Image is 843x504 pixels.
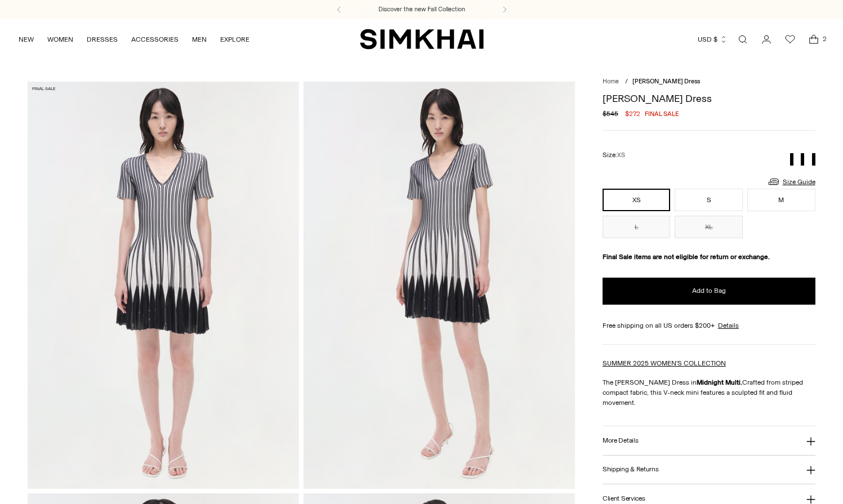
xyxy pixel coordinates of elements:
[603,93,815,104] h1: [PERSON_NAME] Dress
[617,151,625,159] span: XS
[220,27,249,52] a: EXPLORE
[603,466,659,473] h3: Shipping & Returns
[692,286,726,296] span: Add to Bag
[603,253,770,261] strong: Final Sale items are not eligible for return or exchange.
[192,27,207,52] a: MEN
[767,175,815,189] a: Size Guide
[603,216,671,238] button: L
[131,27,179,52] a: ACCESSORIES
[747,189,815,211] button: M
[779,28,801,51] a: Wishlist
[819,34,829,44] span: 2
[378,5,465,14] a: Discover the new Fall Collection
[304,82,575,488] img: Beckett Dress
[675,189,743,211] button: S
[802,28,825,51] a: Open cart modal
[603,77,815,87] nav: breadcrumbs
[732,28,754,51] a: Open search modal
[603,495,645,502] h3: Client Services
[603,437,638,444] h3: More Details
[625,109,640,119] span: $272
[19,27,34,52] a: NEW
[718,320,739,331] a: Details
[698,27,728,52] button: USD $
[697,378,742,386] strong: Midnight Multi.
[603,456,815,484] button: Shipping & Returns
[360,28,484,50] a: SIMKHAI
[603,320,815,331] div: Free shipping on all US orders $200+
[625,77,628,87] div: /
[603,109,618,119] s: $545
[603,189,671,211] button: XS
[755,28,778,51] a: Go to the account page
[603,78,619,85] a: Home
[603,359,726,367] a: SUMMER 2025 WOMEN'S COLLECTION
[87,27,118,52] a: DRESSES
[603,278,815,305] button: Add to Bag
[632,78,700,85] span: [PERSON_NAME] Dress
[603,426,815,455] button: More Details
[603,150,625,160] label: Size:
[603,377,815,408] p: The [PERSON_NAME] Dress in Crafted from striped compact fabric, this V-neck mini features a sculp...
[675,216,743,238] button: XL
[28,82,299,488] img: Beckett Dress
[47,27,73,52] a: WOMEN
